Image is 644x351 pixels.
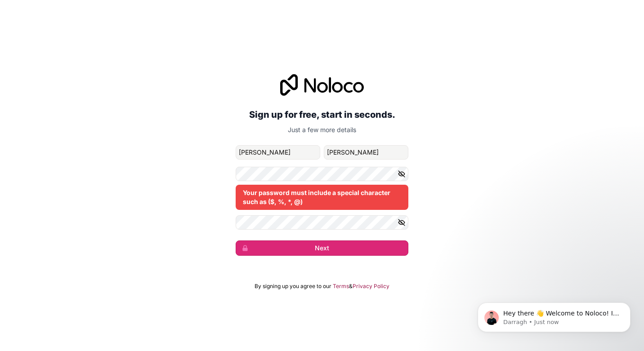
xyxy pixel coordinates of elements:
[353,283,389,290] a: Privacy Policy
[236,107,408,123] h2: Sign up for free, start in seconds.
[236,240,408,256] button: Next
[324,145,408,160] input: family-name
[236,215,408,230] input: Confirm password
[236,167,408,181] input: Password
[236,185,408,210] div: Your password must include a special character such as ($, %, *, @)
[236,125,408,134] p: Just a few more details
[464,284,644,347] iframe: Intercom notifications message
[333,283,349,290] a: Terms
[255,283,331,290] span: By signing up you agree to our
[349,283,353,290] span: &
[236,145,320,160] input: given-name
